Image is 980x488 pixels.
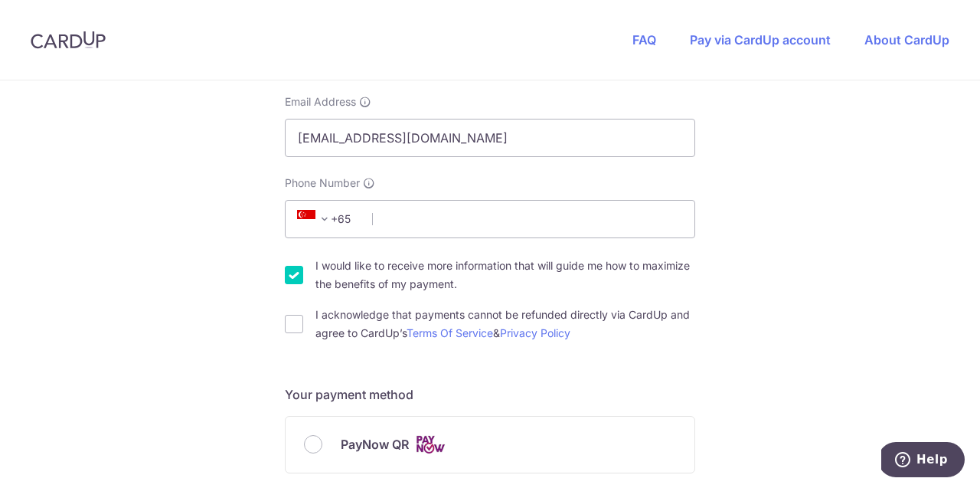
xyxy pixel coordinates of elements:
[31,31,106,49] img: CardUp
[690,32,831,47] a: Pay via CardUp account
[315,257,695,293] label: I would like to receive more information that will guide me how to maximize the benefits of my pa...
[632,32,656,47] a: FAQ
[415,435,446,454] img: Cards logo
[285,385,695,404] h5: Your payment method
[285,119,695,157] input: Email address
[304,435,676,454] div: PayNow QR Cards logo
[500,326,570,339] a: Privacy Policy
[285,94,356,110] span: Email Address
[297,210,334,228] span: +65
[315,306,695,342] label: I acknowledge that payments cannot be refunded directly via CardUp and agree to CardUp’s &
[864,32,949,47] a: About CardUp
[292,210,361,228] span: +65
[341,435,409,454] span: PayNow QR
[881,442,965,480] iframe: Opens a widget where you can find more information
[285,175,360,191] span: Phone Number
[407,326,493,339] a: Terms Of Service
